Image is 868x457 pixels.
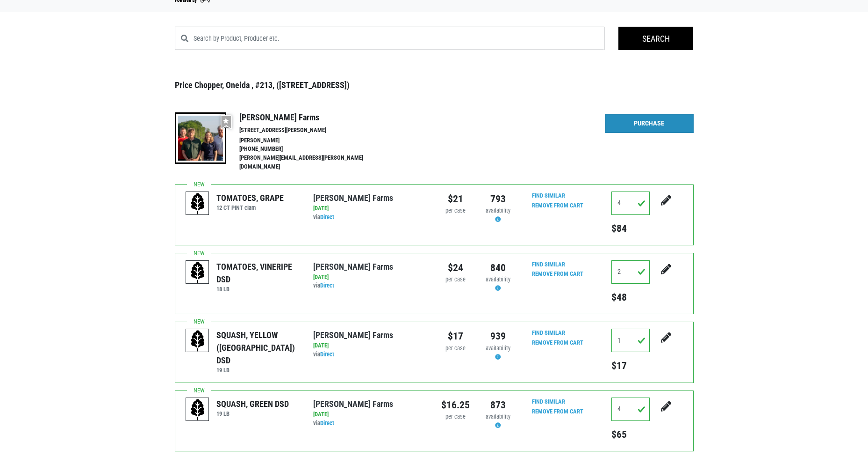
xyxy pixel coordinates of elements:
[186,192,209,215] img: placeholder-variety-43d6402dacf2d531de610a020419775a.svg
[216,192,284,204] div: TOMATOES, GRAPE
[526,406,589,417] input: Remove From Cart
[611,398,650,421] input: Qty
[486,413,510,420] span: availability
[320,420,334,427] a: Direct
[216,367,299,374] h6: 19 LB
[611,329,650,352] input: Qty
[441,260,470,275] div: $24
[313,193,393,203] a: [PERSON_NAME] Farms
[320,351,334,358] a: Direct
[313,399,393,409] a: [PERSON_NAME] Farms
[313,204,427,213] div: [DATE]
[441,329,470,344] div: $17
[526,269,589,280] input: Remove From Cart
[175,80,694,90] h3: Price Chopper, Oneida , #213, ([STREET_ADDRESS])
[532,398,565,405] a: Find Similar
[611,260,650,284] input: Qty
[175,112,226,164] img: thumbnail-8a08f3346781c529aa742b86dead986c.jpg
[441,398,470,413] div: $16.25
[239,145,383,154] li: [PHONE_NUMBER]
[239,112,383,123] h4: [PERSON_NAME] Farms
[532,261,565,268] a: Find Similar
[532,329,565,336] a: Find Similar
[313,273,427,282] div: [DATE]
[186,329,209,353] img: placeholder-variety-43d6402dacf2d531de610a020419775a.svg
[484,329,512,344] div: 939
[313,262,393,272] a: [PERSON_NAME] Farms
[526,200,589,211] input: Remove From Cart
[611,222,650,235] h5: $84
[239,126,383,135] li: [STREET_ADDRESS][PERSON_NAME]
[484,260,512,275] div: 840
[313,330,393,340] a: [PERSON_NAME] Farms
[618,27,693,50] input: Search
[216,398,289,410] div: SQUASH, GREEN DSD
[216,329,299,367] div: SQUASH, YELLOW ([GEOGRAPHIC_DATA]) DSD
[484,398,512,413] div: 873
[484,192,512,206] div: 793
[441,413,470,421] div: per case
[313,341,427,350] div: [DATE]
[486,207,510,214] span: availability
[486,276,510,283] span: availability
[186,398,209,421] img: placeholder-variety-43d6402dacf2d531de610a020419775a.svg
[611,192,650,215] input: Qty
[216,204,284,211] h6: 12 CT PINT clam
[313,281,427,290] div: via
[194,27,605,50] input: Search by Product, Producer etc.
[611,291,650,303] h5: $48
[239,154,383,171] li: [PERSON_NAME][EMAIL_ADDRESS][PERSON_NAME][DOMAIN_NAME]
[441,275,470,284] div: per case
[532,192,565,199] a: Find Similar
[216,410,289,417] h6: 19 LB
[486,345,510,352] span: availability
[313,410,427,419] div: [DATE]
[320,214,334,221] a: Direct
[441,192,470,206] div: $21
[526,338,589,348] input: Remove From Cart
[320,282,334,289] a: Direct
[216,260,299,286] div: TOMATOES, VINERIPE DSD
[239,136,383,145] li: [PERSON_NAME]
[611,428,650,441] h5: $65
[216,286,299,293] h6: 18 LB
[441,206,470,215] div: per case
[186,261,209,284] img: placeholder-variety-43d6402dacf2d531de610a020419775a.svg
[313,213,427,222] div: via
[313,350,427,359] div: via
[611,360,650,372] h5: $17
[313,419,427,428] div: via
[441,344,470,353] div: per case
[605,114,694,133] a: Purchase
